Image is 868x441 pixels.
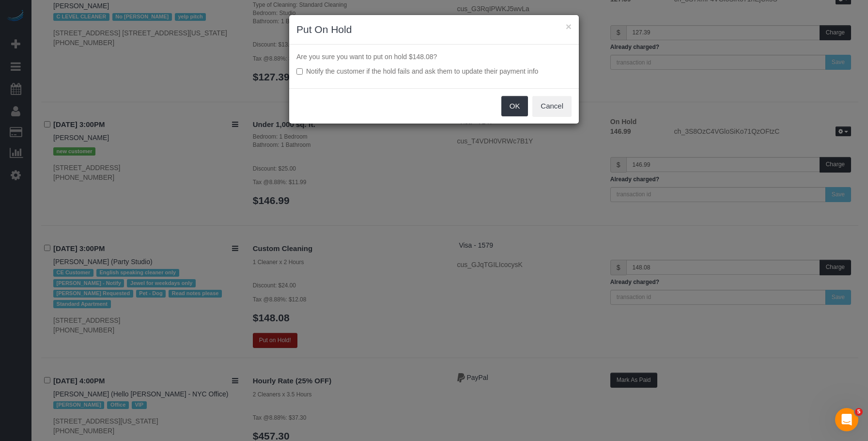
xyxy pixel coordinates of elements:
button: × [566,21,572,31]
span: Are you sure you want to put on hold $148.08? [296,53,437,61]
button: Cancel [532,96,572,116]
input: Notify the customer if the hold fails and ask them to update their payment info [296,68,303,75]
button: OK [501,96,528,116]
label: Notify the customer if the hold fails and ask them to update their payment info [296,66,572,76]
h3: Put On Hold [296,22,572,37]
iframe: Intercom live chat [835,408,858,431]
sui-modal: Put On Hold [289,15,579,124]
span: 5 [855,408,863,416]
